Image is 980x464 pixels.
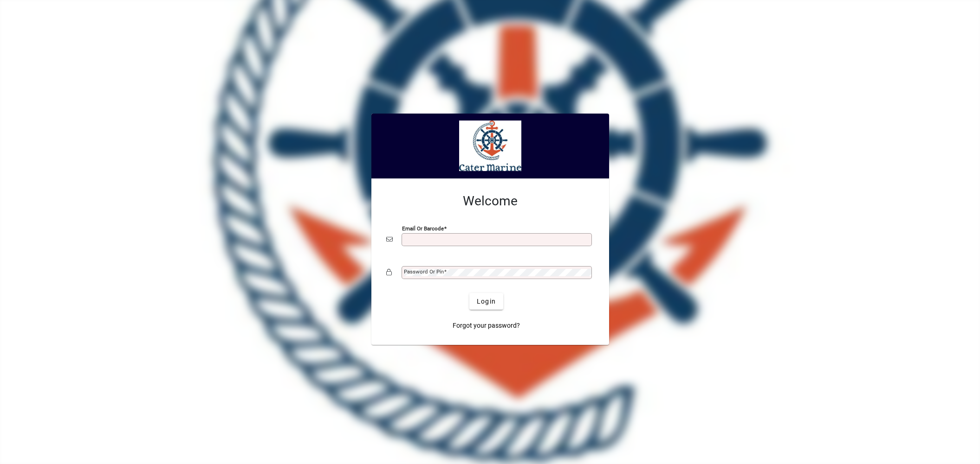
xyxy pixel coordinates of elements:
[477,297,496,306] span: Login
[449,317,524,334] a: Forgot your password?
[404,268,444,275] mat-label: Password or Pin
[386,193,594,209] h2: Welcome
[402,225,444,232] mat-label: Email or Barcode
[469,293,503,310] button: Login
[453,321,520,331] span: Forgot your password?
